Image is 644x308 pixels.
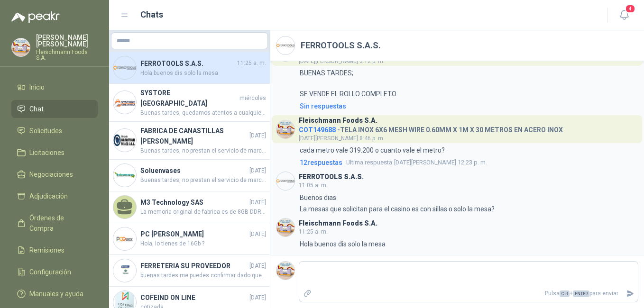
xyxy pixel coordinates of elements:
img: Company Logo [113,259,136,282]
h2: FERROTOOLS S.A.S. [301,39,381,52]
span: [DATE] [249,198,266,207]
h4: FERROTOOLS S.A.S. [140,58,235,69]
h4: M3 Technology SAS [140,197,248,208]
h4: FABRICA DE CANASTILLAS [PERSON_NAME] [140,126,248,146]
span: 4 [625,4,635,13]
h4: - TELA INOX 6X6 MESH WIRE 0.60MM X 1M X 30 METROS EN ACERO INOX [299,124,563,133]
p: La mesas que solicitan para el casino es con sillas o solo la mesa? [300,204,495,214]
span: [DATE][PERSON_NAME] 3:12 p. m. [299,58,385,64]
span: Buenas tardes, no prestan el servicio de marcación, solo la venta de la canastilla. [140,146,266,155]
span: Chat [29,104,44,114]
span: Hola, lo tienes de 16Gb ? [140,239,266,248]
button: 4 [616,7,633,24]
img: Company Logo [12,38,30,56]
img: Company Logo [276,262,294,280]
a: Licitaciones [11,144,98,162]
a: Manuales y ayuda [11,285,98,303]
h3: Fleischmann Foods S.A. [299,118,377,123]
span: 12 respuesta s [300,157,342,168]
p: Fleischmann Foods S.A. [36,49,98,61]
a: Company LogoFERROTOOLS S.A.S.11:25 a. m.Hola buenos dis solo la mesa [109,52,270,84]
p: Hola buenos dis solo la mesa [300,239,386,249]
img: Logo peakr [11,11,60,23]
h4: Soluenvases [140,165,248,176]
p: Buenos dias [300,192,336,203]
p: BUENAS TARDES; SE VENDE EL ROLLO COMPLETO [300,68,396,99]
a: Company LogoPC [PERSON_NAME][DATE]Hola, lo tienes de 16Gb ? [109,223,270,255]
span: [DATE] [249,166,266,175]
h4: COFEIND ON LINE [140,292,248,303]
img: Company Logo [113,164,136,187]
span: Solicitudes [29,126,62,136]
span: Negociaciones [29,169,73,180]
img: Company Logo [113,91,136,114]
a: 12respuestasUltima respuesta[DATE][PERSON_NAME] 12:23 p. m. [298,157,638,168]
img: Company Logo [276,172,294,190]
span: 11:25 a. m. [299,228,328,235]
a: Company LogoSoluenvases[DATE]Buenas tardes, no prestan el servicio de marcación, solo la venta de... [109,160,270,191]
div: Sin respuestas [300,101,346,111]
a: Company LogoSYSTORE [GEOGRAPHIC_DATA]miércolesBuenas tardes, quedamos atentos a cualquier duda [109,84,270,122]
a: Company LogoFABRICA DE CANASTILLAS [PERSON_NAME][DATE]Buenas tardes, no prestan el servicio de ma... [109,122,270,160]
a: Sin respuestas [298,101,638,111]
span: [DATE] [249,131,266,140]
span: [DATE][PERSON_NAME] 8:46 p. m. [299,135,385,142]
h4: SYSTORE [GEOGRAPHIC_DATA] [140,88,238,109]
span: Ctrl [560,290,570,297]
span: ENTER [573,290,589,297]
span: 11:25 a. m. [237,59,266,68]
a: Adjudicación [11,187,98,205]
span: 11:05 a. m. [299,182,328,189]
span: miércoles [239,94,266,103]
a: Órdenes de Compra [11,209,98,237]
span: Remisiones [29,245,64,255]
span: Inicio [29,82,45,92]
span: COT149688 [299,126,336,134]
a: Solicitudes [11,122,98,140]
span: Licitaciones [29,147,64,158]
a: Chat [11,100,98,118]
a: M3 Technology SAS[DATE]La memoria original de fabrica es de 8GB DDR4, se sugiere instalar un SIM ... [109,191,270,223]
p: cada metro vale 319.200 o cuanto vale el metro? [300,145,445,155]
span: buenas tardes me puedes confirmar dado que no se ha recibido los materiales [140,271,266,280]
img: Company Logo [276,218,294,236]
a: Configuración [11,263,98,281]
span: [DATE] [249,262,266,271]
p: [PERSON_NAME] [PERSON_NAME] [36,34,98,47]
span: Buenas tardes, no prestan el servicio de marcación, solo la venta de la canastilla. [140,176,266,185]
p: Pulsa + para enviar [315,285,623,302]
span: Adjudicación [29,191,68,201]
h3: Fleischmann Foods S.A. [299,221,377,226]
span: Ultima respuesta [346,158,392,167]
span: La memoria original de fabrica es de 8GB DDR4, se sugiere instalar un SIM adicional de 8GB DDR4 e... [140,208,266,217]
h4: PC [PERSON_NAME] [140,229,248,239]
span: Órdenes de Compra [29,213,89,234]
a: Negociaciones [11,165,98,183]
span: Hola buenos dis solo la mesa [140,69,266,78]
img: Company Logo [113,227,136,250]
a: Company LogoFERRETERIA SU PROVEEDOR[DATE]buenas tardes me puedes confirmar dado que no se ha reci... [109,255,270,287]
img: Company Logo [113,129,136,152]
span: [DATE][PERSON_NAME] 12:23 p. m. [346,158,487,167]
a: Remisiones [11,241,98,259]
span: [DATE] [249,230,266,239]
img: Company Logo [276,36,294,54]
span: Configuración [29,267,71,277]
img: Company Logo [276,120,294,138]
h4: FERRETERIA SU PROVEEDOR [140,261,248,271]
h3: FERROTOOLS S.A.S. [299,174,364,180]
h1: Chats [140,8,163,21]
button: Enviar [622,285,638,302]
a: Inicio [11,78,98,96]
span: Manuales y ayuda [29,289,83,299]
span: Buenas tardes, quedamos atentos a cualquier duda [140,109,266,118]
label: Adjuntar archivos [299,285,315,302]
span: [DATE] [249,293,266,302]
img: Company Logo [113,56,136,79]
